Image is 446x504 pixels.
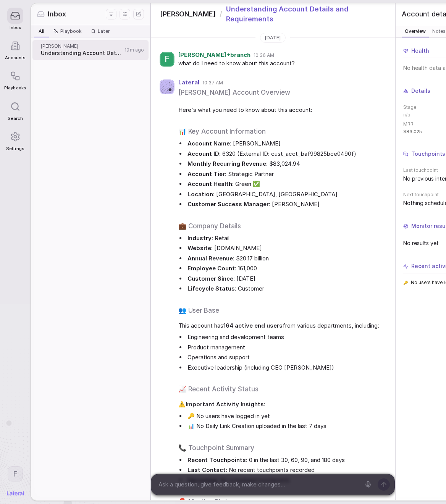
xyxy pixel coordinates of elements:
button: Display settings [120,9,130,19]
li: : [PERSON_NAME] [186,139,383,148]
span: [DATE] [265,35,281,41]
strong: Account Health [187,180,232,187]
span: 10:36 AM [254,52,274,58]
span: Lateral [178,79,199,86]
span: Later [98,28,110,34]
li: : [DOMAIN_NAME] [186,244,383,253]
span: Playbooks [4,86,26,90]
li: : [GEOGRAPHIC_DATA], [GEOGRAPHIC_DATA] [186,190,383,199]
li: : [DATE] [186,275,383,283]
strong: Annual Revenue [187,255,233,262]
button: Filters [106,9,116,19]
span: 19m ago [124,47,144,53]
h2: 📈 Recent Activity Status [178,384,383,394]
h2: 💼 Company Details [178,221,383,231]
li: : No recent touchpoints recorded [186,466,383,475]
img: Lateral [7,491,24,496]
li: Engineering and development teams [186,333,383,342]
li: : Retail [186,234,383,243]
strong: Account ID [187,150,219,157]
span: Details [411,87,430,95]
span: Here's what you need to know about this account: [178,106,383,115]
strong: Employee Count [187,265,235,272]
span: Understanding Account Details and Requirements [226,4,389,24]
li: Operations and support [186,353,383,362]
button: New thread [133,9,144,19]
span: / [220,9,222,19]
li: : 161,000 [186,264,383,273]
span: [PERSON_NAME] [160,9,216,19]
li: : Strategic Partner [186,170,383,179]
strong: Recent Touchpoints [187,456,246,464]
strong: Website [187,244,211,252]
strong: Last Contact [187,466,226,473]
h2: 📊 Key Account Information [178,126,383,136]
li: : 0 in the last 30, 60, 90, and 180 days [186,456,383,465]
strong: Account Tier [187,170,225,178]
strong: Customer Since [187,275,233,282]
span: Inbox [10,25,21,30]
span: ⚠️ : [178,400,383,409]
a: Inbox [4,4,26,34]
li: : Customer [186,284,383,293]
strong: Account Name [187,140,230,147]
span: what do I need to know about this account? [178,59,383,68]
span: $83,025 [403,129,422,135]
span: F [165,54,170,64]
a: Settings [4,125,26,155]
h1: [PERSON_NAME] Account Overview [178,87,383,98]
li: : $83,024.94 [186,160,383,168]
span: Inbox [48,9,66,19]
span: All [39,28,44,34]
h2: 📞 Touchpoint Summary [178,443,383,453]
span: 🔑 [403,280,408,286]
li: Executive leadership (including CEO [PERSON_NAME]) [186,363,383,372]
span: Settings [6,146,24,151]
li: 📊 No Daily Link Creation uploaded in the last 7 days [186,422,383,431]
strong: Important Activity Insights [186,401,264,408]
li: Product management [186,343,383,352]
span: Understanding Account Details and Requirements [41,49,122,57]
span: Touchpoints [411,150,445,158]
span: n/a [403,112,410,118]
strong: Monthly Recurring Revenue [187,160,266,167]
span: F [13,469,18,479]
span: 10:37 AM [202,80,223,86]
strong: Lifecycle Status [187,285,235,292]
span: [PERSON_NAME] [41,43,122,49]
span: [PERSON_NAME]+branch [178,52,250,58]
span: Playbook [60,28,82,34]
img: Agent avatar [160,80,174,94]
strong: Customer Success Manager [187,200,269,208]
span: Health [411,47,429,55]
li: : [PERSON_NAME] [186,200,383,209]
span: Overview [403,27,427,35]
span: This account has from various departments, including: [178,321,383,330]
span: Accounts [5,55,26,60]
strong: 164 active end users [223,322,283,329]
strong: Industry [187,234,212,242]
a: Accounts [4,34,26,64]
li: : $20.17 billion [186,254,383,263]
li: 🔑 No users have logged in yet [186,412,383,421]
strong: Location [187,191,213,198]
h2: 👥 User Base [178,305,383,315]
a: Playbooks [4,64,26,94]
li: : 6320 (External ID: cust_acct_baf99825bce0490f) [186,150,383,158]
a: [PERSON_NAME]Understanding Account Details and Requirements19m ago [32,40,149,60]
span: Search [8,116,23,121]
li: : Green ✅ [186,180,383,189]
